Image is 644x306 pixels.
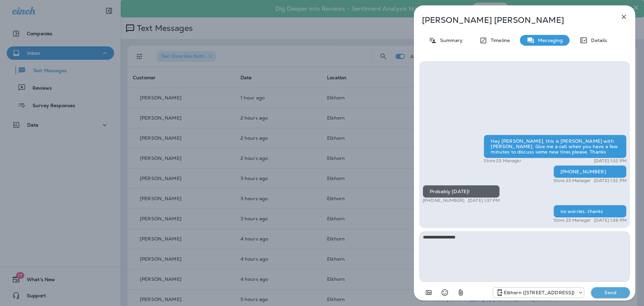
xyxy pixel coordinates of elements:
button: Send [591,287,630,298]
div: Hey [PERSON_NAME], this is [PERSON_NAME] with [PERSON_NAME]. Give me a call when you have a few m... [484,135,627,158]
p: Store 23 Manager [484,158,521,164]
div: no worries. thanks [553,205,627,218]
p: [DATE] 1:38 PM [594,218,627,223]
p: Timeline [487,38,510,43]
p: Elkhorn ([STREET_ADDRESS]) [504,290,575,295]
button: Select an emoji [438,286,451,299]
p: Details [588,38,607,43]
p: [DATE] 1:32 PM [594,178,627,183]
p: [PERSON_NAME] [PERSON_NAME] [422,15,605,25]
div: Probably [DATE]! [423,185,500,198]
p: [DATE] 1:37 PM [468,198,500,203]
div: [PHONE_NUMBER] [553,165,627,178]
button: Add in a premade template [422,286,435,299]
p: Messaging [535,38,563,43]
p: [PHONE_NUMBER] [423,198,465,203]
p: Store 23 Manager [553,218,591,223]
p: Store 23 Manager [553,178,591,183]
p: Summary [437,38,463,43]
div: +1 (402) 502-7400 [493,289,584,297]
p: Send [596,290,625,296]
p: [DATE] 1:32 PM [594,158,627,164]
